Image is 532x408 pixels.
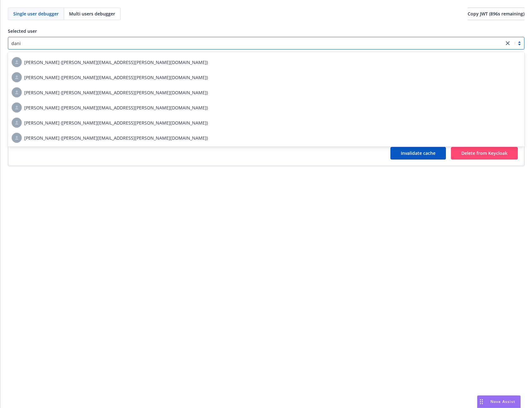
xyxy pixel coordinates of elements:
[24,135,208,141] span: [PERSON_NAME] ([PERSON_NAME][EMAIL_ADDRESS][PERSON_NAME][DOMAIN_NAME])
[504,39,512,47] a: close
[24,89,208,96] span: [PERSON_NAME] ([PERSON_NAME][EMAIL_ADDRESS][PERSON_NAME][DOMAIN_NAME])
[69,10,115,17] span: Multi users debugger
[8,28,37,34] span: Selected user
[477,396,485,408] div: Drag to move
[24,119,208,126] span: [PERSON_NAME] ([PERSON_NAME][EMAIL_ADDRESS][PERSON_NAME][DOMAIN_NAME])
[451,147,518,160] button: Delete from Keycloak
[477,395,521,408] button: Nova Assist
[461,150,507,156] span: Delete from Keycloak
[401,150,436,156] span: Invalidate cache
[13,10,59,17] span: Single user debugger
[468,11,524,17] span: Copy JWT ( 896 s remaining)
[24,74,208,81] span: [PERSON_NAME] ([PERSON_NAME][EMAIL_ADDRESS][PERSON_NAME][DOMAIN_NAME])
[24,59,208,66] span: [PERSON_NAME] ([PERSON_NAME][EMAIL_ADDRESS][PERSON_NAME][DOMAIN_NAME])
[390,147,446,160] button: Invalidate cache
[468,8,524,20] button: Copy JWT (896s remaining)
[490,399,515,404] span: Nova Assist
[24,104,208,111] span: [PERSON_NAME] ([PERSON_NAME][EMAIL_ADDRESS][PERSON_NAME][DOMAIN_NAME])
